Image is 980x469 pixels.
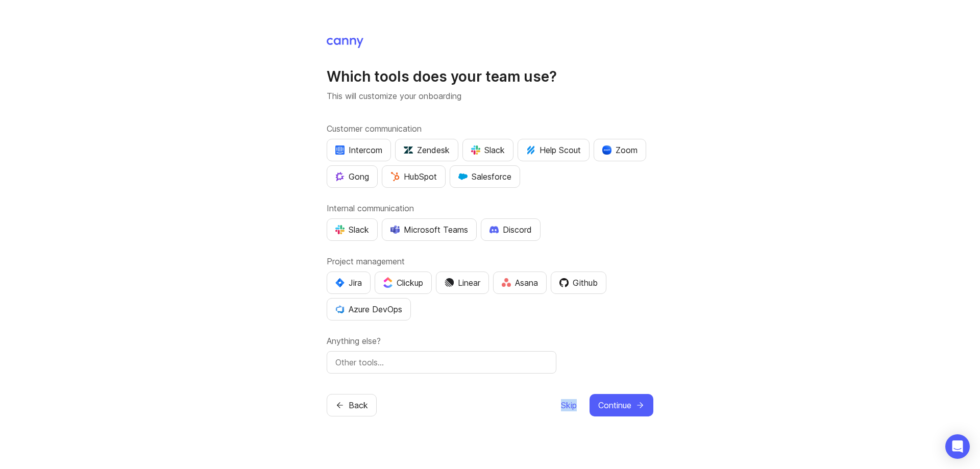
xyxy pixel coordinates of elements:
[375,271,432,294] button: Clickup
[327,165,378,188] button: Gong
[602,144,638,156] div: Zoom
[471,144,505,156] div: Slack
[395,139,458,161] button: Zendesk
[335,277,362,289] div: Jira
[489,226,499,233] img: +iLplPsjzba05dttzK064pds+5E5wZnCVbuGoLvBrYdmEPrXTzGo7zG60bLEREEjvOjaG9Saez5xsOEAbxBwOP6dkea84XY9O...
[327,271,371,294] button: Jira
[502,278,511,287] img: Rf5nOJ4Qh9Y9HAAAAAElFTkSuQmCC
[481,218,541,241] button: Discord
[349,399,368,411] span: Back
[559,277,598,289] div: Github
[560,394,577,416] button: Skip
[551,271,606,294] button: Github
[602,145,611,155] img: xLHbn3khTPgAAAABJRU5ErkJggg==
[335,278,345,287] img: svg+xml;base64,PHN2ZyB4bWxucz0iaHR0cDovL3d3dy53My5vcmcvMjAwMC9zdmciIHZpZXdCb3g9IjAgMCA0MC4zNDMgND...
[327,139,391,161] button: Intercom
[526,144,581,156] div: Help Scout
[327,202,653,214] label: Internal communication
[445,277,480,289] div: Linear
[502,277,538,289] div: Asana
[390,224,468,236] div: Microsoft Teams
[335,356,548,368] input: Other tools…
[327,394,377,416] button: Back
[327,38,363,48] img: Canny Home
[382,165,446,188] button: HubSpot
[383,277,423,289] div: Clickup
[383,277,393,288] img: j83v6vj1tgY2AAAAABJRU5ErkJggg==
[561,399,577,411] span: Skip
[335,305,345,314] img: YKcwp4sHBXAAAAAElFTkSuQmCC
[518,139,590,161] button: Help Scout
[436,271,489,294] button: Linear
[335,225,345,234] img: WIAAAAASUVORK5CYII=
[590,394,653,416] button: Continue
[327,67,653,86] h1: Which tools does your team use?
[327,335,653,347] label: Anything else?
[335,172,345,181] img: qKnp5cUisfhcFQGr1t296B61Fm0WkUVwBZaiVE4uNRmEGBFetJMz8xGrgPHqF1mLDIG816Xx6Jz26AFmkmT0yuOpRCAR7zRpG...
[594,139,646,161] button: Zoom
[335,145,345,155] img: eRR1duPH6fQxdnSV9IruPjCimau6md0HxlPR81SIPROHX1VjYjAN9a41AAAAAElFTkSuQmCC
[382,218,477,241] button: Microsoft Teams
[445,278,454,287] img: Dm50RERGQWO2Ei1WzHVviWZlaLVriU9uRN6E+tIr91ebaDbMKKPDpFbssSuEG21dcGXkrKsuOVPwCeFJSFAIOxgiKgL2sFHRe...
[390,225,400,234] img: D0GypeOpROL5AAAAAElFTkSuQmCC
[559,278,569,287] img: 0D3hMmx1Qy4j6AAAAAElFTkSuQmCC
[335,303,402,315] div: Azure DevOps
[471,145,480,155] img: WIAAAAASUVORK5CYII=
[493,271,547,294] button: Asana
[335,224,369,236] div: Slack
[327,90,653,102] p: This will customize your onboarding
[458,172,468,181] img: GKxMRLiRsgdWqxrdBeWfGK5kaZ2alx1WifDSa2kSTsK6wyJURKhUuPoQRYzjholVGzT2A2owx2gHwZoyZHHCYJ8YNOAZj3DSg...
[458,170,511,183] div: Salesforce
[335,170,369,183] div: Gong
[945,434,970,459] div: Open Intercom Messenger
[404,144,450,156] div: Zendesk
[404,145,413,155] img: UniZRqrCPz6BHUWevMzgDJ1FW4xaGg2egd7Chm8uY0Al1hkDyjqDa8Lkk0kDEdqKkBok+T4wfoD0P0o6UMciQ8AAAAASUVORK...
[462,139,513,161] button: Slack
[526,145,535,155] img: kV1LT1TqjqNHPtRK7+FoaplE1qRq1yqhg056Z8K5Oc6xxgIuf0oNQ9LelJqbcyPisAf0C9LDpX5UIuAAAAAElFTkSuQmCC
[327,218,378,241] button: Slack
[598,399,631,411] span: Continue
[390,170,437,183] div: HubSpot
[327,122,653,135] label: Customer communication
[390,172,400,181] img: G+3M5qq2es1si5SaumCnMN47tP1CvAZneIVX5dcx+oz+ZLhv4kfP9DwAAAABJRU5ErkJggg==
[489,224,532,236] div: Discord
[335,144,382,156] div: Intercom
[327,255,653,267] label: Project management
[450,165,520,188] button: Salesforce
[327,298,411,320] button: Azure DevOps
